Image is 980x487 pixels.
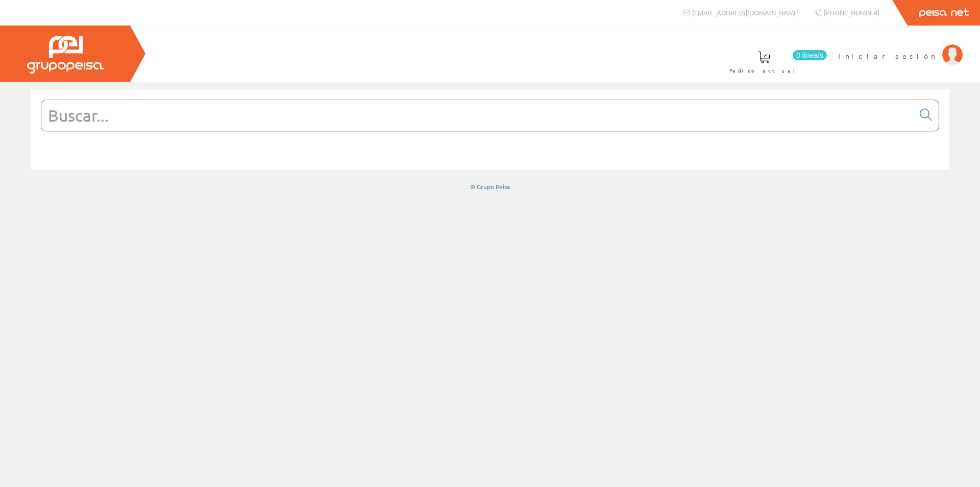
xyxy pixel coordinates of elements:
input: Buscar... [41,100,914,131]
img: Grupo Peisa [27,36,104,74]
span: [PHONE_NUMBER] [824,8,879,17]
span: 0 línea/s [793,50,827,60]
span: [EMAIL_ADDRESS][DOMAIN_NAME] [692,8,799,17]
span: Pedido actual [729,65,799,76]
span: Iniciar sesión [838,51,937,61]
a: Iniciar sesión [838,42,963,52]
div: © Grupo Peisa [31,182,949,191]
